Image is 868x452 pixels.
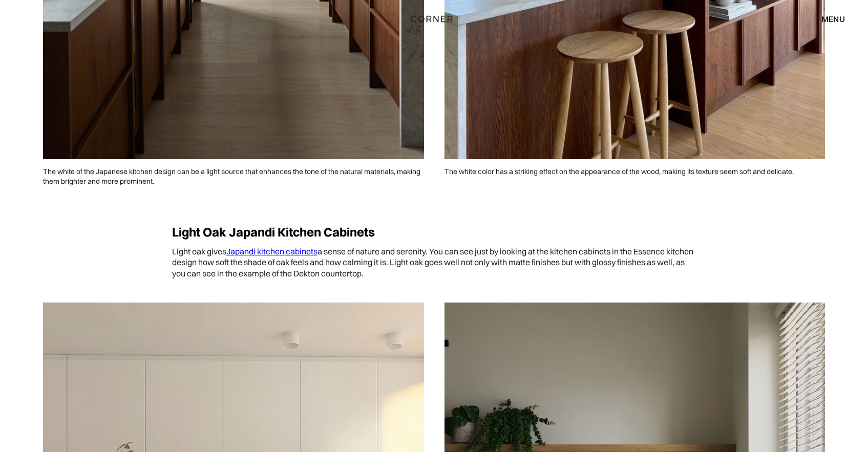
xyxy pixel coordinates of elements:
div: menu [821,15,845,23]
a: home [400,12,468,26]
p: Light oak gives a sense of nature and serenity. You can see just by looking at the kitchen cabine... [172,246,696,279]
div: menu [811,10,845,28]
p: The white of the Japanese kitchen design can be a light source that enhances the tone of the natu... [43,159,424,194]
h2: ‍ [172,223,696,241]
a: Japandi kitchen cabinets [226,246,317,256]
p: The white color has a striking effect on the appearance of the wood, making its texture seem soft... [444,159,825,184]
strong: Light Oak Japandi Kitchen Cabinets [172,224,375,240]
